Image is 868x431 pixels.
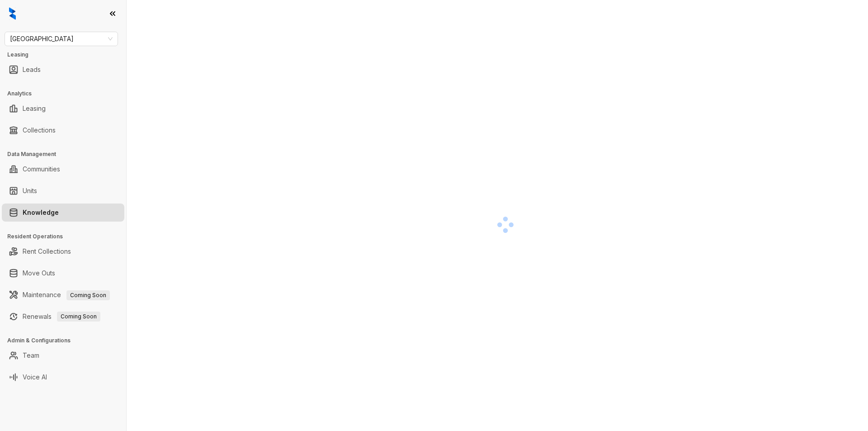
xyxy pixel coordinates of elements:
li: Knowledge [2,204,124,222]
li: Renewals [2,308,124,326]
h3: Data Management [7,150,126,158]
h3: Resident Operations [7,232,126,241]
li: Leasing [2,99,124,118]
a: Voice AI [23,368,47,386]
li: Leads [2,61,124,79]
a: Communities [23,160,60,178]
a: Collections [23,121,56,139]
h3: Leasing [7,51,126,59]
li: Rent Collections [2,242,124,260]
li: Voice AI [2,368,124,386]
h3: Analytics [7,90,126,98]
h3: Admin & Configurations [7,336,126,345]
a: Move Outs [23,264,55,282]
span: Fairfield [10,32,113,46]
a: Rent Collections [23,242,71,260]
li: Collections [2,121,124,139]
a: Team [23,346,39,365]
span: Coming Soon [66,290,110,300]
a: RenewalsComing Soon [23,308,100,326]
a: Leasing [23,99,46,118]
img: logo [9,7,16,20]
li: Units [2,182,124,200]
li: Maintenance [2,286,124,304]
a: Knowledge [23,204,59,222]
li: Team [2,346,124,365]
li: Move Outs [2,264,124,282]
a: Leads [23,61,41,79]
span: Coming Soon [57,312,100,322]
li: Communities [2,160,124,178]
a: Units [23,182,37,200]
